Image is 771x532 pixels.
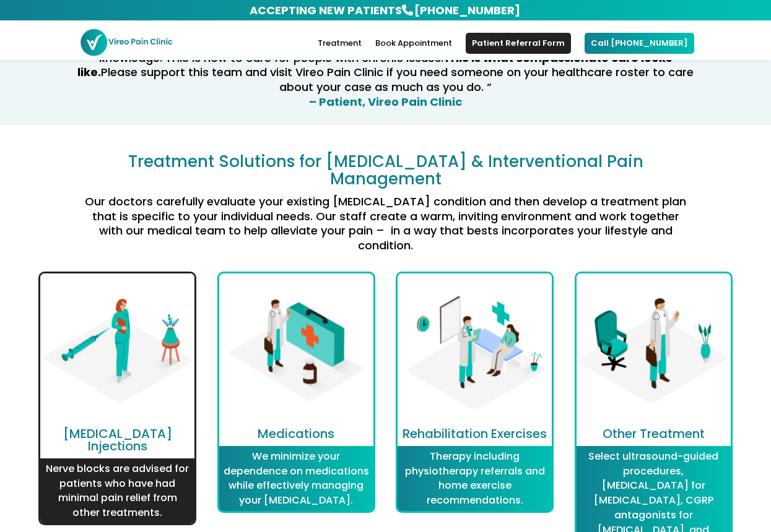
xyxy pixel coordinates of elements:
[401,449,549,508] p: Therapy including physiotherapy referrals and home exercise recommendations.
[466,33,571,54] a: Patient Referral Form
[398,427,552,446] h3: Rehabilitation Exercises
[40,418,194,431] a: Nerve Block Injections Vireo Pain Clinic Markham Chronic Pain Treatment, Interventional Pain Mana...
[309,94,462,109] strong: – Patient, Vireo Pain Clinic
[81,194,691,253] p: Our doctors carefully evaluate your existing [MEDICAL_DATA] condition and then develop a treatmen...
[81,153,691,194] h2: Treatment Solutions for [MEDICAL_DATA] & Interventional Pain Management
[585,33,694,54] a: Call [PHONE_NUMBER]
[318,39,362,60] a: Treatment
[375,39,452,60] a: Book Appointment
[43,461,191,520] p: Nerve blocks are advised for patients who have had minimal pain relief from other treatments.
[219,418,373,431] a: Medications OHIP Covered Vireo Pain Clinic Markham Chronic Pain Treatment Interventional Pain Man...
[40,427,194,458] h3: [MEDICAL_DATA] Injections
[577,427,731,446] h3: Other Treatment
[398,418,552,431] a: Rehabilitation, Physiotherapy Vireo Pain Clinic Markham Chronic Pain Treatment, Interventional Pa...
[398,273,552,427] img: Rehabilitation, Physiotherapy Vireo Pain Clinic Markham Chronic Pain Treatment, Interventional Pa...
[577,418,731,431] a: Ultrasound-Guided procedures, Botox & CGRP Antagonists for Migraines, Steroids Vireo Pain Clinic ...
[77,50,672,80] strong: THIS is what compassionate care looks like.
[222,449,370,508] p: We minimize your dependence on medications while effectively managing your [MEDICAL_DATA].
[40,273,194,427] img: Nerve Block Injections Vireo Pain Clinic Markham Chronic Pain Treatment, Interventional Pain Mana...
[80,28,173,56] img: Vireo Pain Clinic
[219,427,373,446] h3: Medications
[219,273,373,427] img: Medications OHIP Covered Vireo Pain Clinic Markham Chronic Pain Treatment Interventional Pain Man...
[577,273,731,427] img: Ultrasound-Guided procedures, Botox & CGRP Antagonists for Migraines, Steroids Vireo Pain Clinic ...
[413,1,521,19] a: [PHONE_NUMBER]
